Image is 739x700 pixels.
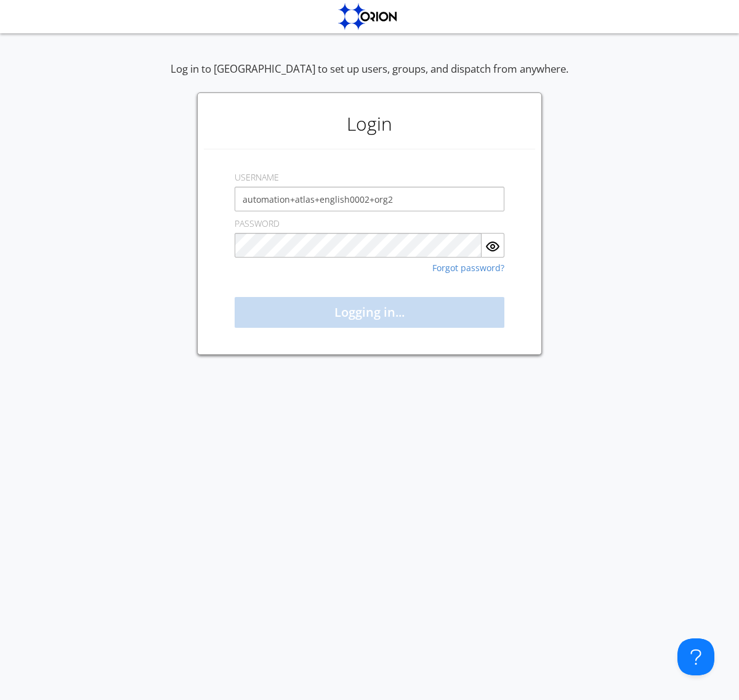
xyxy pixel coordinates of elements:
img: eye.svg [485,239,500,254]
h1: Login [204,99,535,149]
label: USERNAME [235,171,279,184]
a: Forgot password? [432,264,504,272]
iframe: Toggle Customer Support [677,638,714,675]
button: Show Password [482,233,504,258]
div: Log in to [GEOGRAPHIC_DATA] to set up users, groups, and dispatch from anywhere. [171,62,568,92]
label: PASSWORD [235,218,280,230]
input: Password [235,233,482,258]
button: Logging in... [235,297,504,328]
